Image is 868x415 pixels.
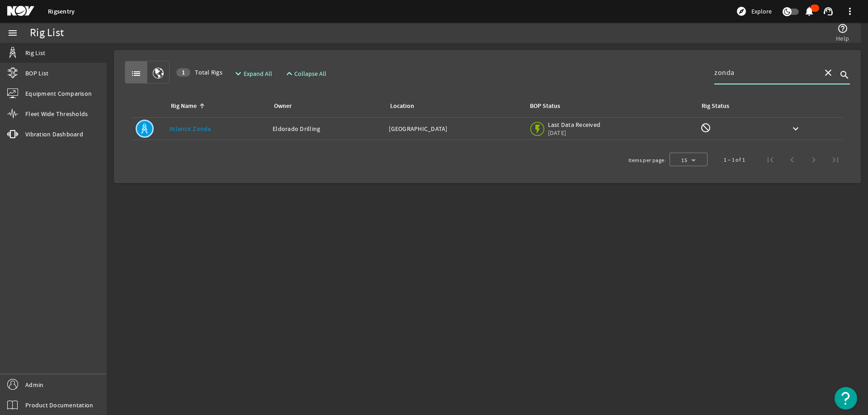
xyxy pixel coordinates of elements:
[25,401,93,410] span: Product Documentation
[548,121,601,129] span: Last Data Received
[7,28,18,38] mat-icon: menu
[702,101,729,111] div: Rig Status
[628,156,666,165] div: Items per page:
[170,125,211,133] a: Atlantic Zonda
[25,130,83,139] span: Vibration Dashboard
[724,155,745,164] div: 1 – 1 of 1
[823,67,834,78] mat-icon: close
[229,65,276,82] button: Expand All
[7,129,18,140] mat-icon: vibration
[530,101,560,111] div: BOP Status
[835,387,857,410] button: Open Resource Center
[273,124,382,133] div: Eldorado Drilling
[48,7,75,16] a: Rigsentry
[823,6,834,17] mat-icon: support_agent
[389,101,517,111] div: Location
[176,68,222,77] span: Total Rigs
[548,129,601,137] span: [DATE]
[839,0,861,22] button: more_vert
[700,122,711,133] mat-icon: Rig Monitoring not available for this rig
[25,48,45,57] span: Rig List
[839,70,850,80] i: search
[176,68,190,77] div: 1
[390,101,414,111] div: Location
[836,34,849,43] span: Help
[280,65,330,82] button: Collapse All
[25,69,48,78] span: BOP List
[714,67,816,78] input: Search...
[25,380,43,389] span: Admin
[837,23,848,34] mat-icon: help_outline
[736,6,747,17] mat-icon: explore
[244,69,272,78] span: Expand All
[389,124,521,133] div: [GEOGRAPHIC_DATA]
[294,69,326,78] span: Collapse All
[284,68,291,79] mat-icon: expand_less
[233,68,240,79] mat-icon: expand_more
[804,6,815,17] mat-icon: notifications
[732,4,775,19] button: Explore
[790,123,801,134] mat-icon: keyboard_arrow_down
[25,109,88,118] span: Fleet Wide Thresholds
[274,101,292,111] div: Owner
[273,101,378,111] div: Owner
[25,89,92,98] span: Equipment Comparison
[751,7,772,16] span: Explore
[30,28,64,37] div: Rig List
[171,101,197,111] div: Rig Name
[131,68,142,79] mat-icon: list
[170,101,262,111] div: Rig Name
